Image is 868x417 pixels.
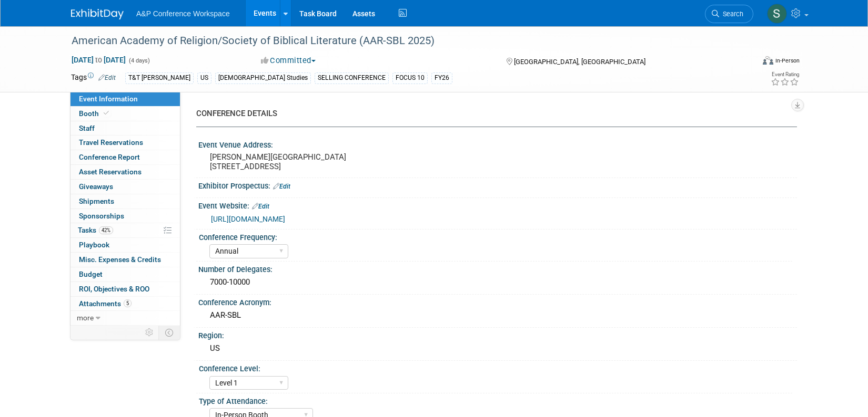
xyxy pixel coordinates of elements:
[431,72,452,84] div: FY26
[771,72,799,77] div: Event Rating
[71,72,116,84] td: Tags
[136,9,230,18] span: A&P Conference Workspace
[705,5,753,23] a: Search
[198,295,797,308] div: Conference Acronym:
[691,55,800,70] div: Event Format
[79,255,161,264] span: Misc. Expenses & Credits
[70,92,180,106] a: Event Information
[99,226,113,234] span: 42%
[125,72,194,84] div: T&T [PERSON_NAME]
[198,198,797,212] div: Event Website:
[79,212,124,220] span: Sponsorships
[70,150,180,164] a: Conference Report
[767,4,787,24] img: Sophia Hettler
[198,137,797,150] div: Event Venue Address:
[70,165,180,179] a: Asset Reservations
[79,299,132,308] span: Attachments
[199,393,792,406] div: Type of Attendance:
[79,241,109,249] span: Playbook
[70,297,180,311] a: Attachments5
[198,328,797,341] div: Region:
[197,72,211,84] div: US
[514,58,645,66] span: [GEOGRAPHIC_DATA], [GEOGRAPHIC_DATA]
[70,282,180,296] a: ROI, Objectives & ROO
[315,72,389,84] div: SELLING CONFERENCE
[77,314,94,322] span: more
[70,107,180,121] a: Booth
[206,340,789,357] div: US
[196,108,789,119] div: CONFERENCE DETAILS
[198,178,797,192] div: Exhibitor Prospectus:
[79,182,113,191] span: Giveaways
[70,180,180,194] a: Giveaways
[94,56,104,64] span: to
[198,262,797,275] div: Number of Delegates:
[124,299,132,307] span: 5
[79,270,103,278] span: Budget
[273,183,290,190] a: Edit
[70,238,180,252] a: Playbook
[763,56,773,65] img: Format-Inperson.png
[128,57,150,64] span: (4 days)
[79,285,149,293] span: ROI, Objectives & ROO
[159,326,180,339] td: Toggle Event Tabs
[392,72,428,84] div: FOCUS 10
[79,168,142,176] span: Asset Reservations
[70,223,180,237] a: Tasks42%
[140,326,159,339] td: Personalize Event Tab Strip
[79,95,138,103] span: Event Information
[215,72,311,84] div: [DEMOGRAPHIC_DATA] Studies
[104,110,109,116] i: Booth reservation complete
[79,153,140,161] span: Conference Report
[79,124,95,132] span: Staff
[775,57,800,65] div: In-Person
[70,209,180,223] a: Sponsorships
[70,135,180,150] a: Travel Reservations
[79,138,143,147] span: Travel Reservations
[70,253,180,267] a: Misc. Expenses & Credits
[98,74,116,81] a: Edit
[211,215,285,223] a: [URL][DOMAIN_NAME]
[719,10,743,18] span: Search
[70,121,180,135] a: Staff
[79,109,111,118] span: Booth
[210,152,436,171] pre: [PERSON_NAME][GEOGRAPHIC_DATA] [STREET_ADDRESS]
[257,55,320,66] button: Committed
[199,361,792,374] div: Conference Level:
[70,267,180,282] a: Budget
[71,9,124,19] img: ExhibitDay
[199,230,792,243] div: Conference Frequency:
[252,203,269,210] a: Edit
[71,55,126,65] span: [DATE] [DATE]
[79,197,114,205] span: Shipments
[206,307,789,324] div: AAR-SBL
[206,274,789,290] div: 7000-10000
[68,32,738,50] div: American Academy of Religion/Society of Biblical Literature (AAR-SBL 2025)
[78,226,113,234] span: Tasks
[70,194,180,208] a: Shipments
[70,311,180,325] a: more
